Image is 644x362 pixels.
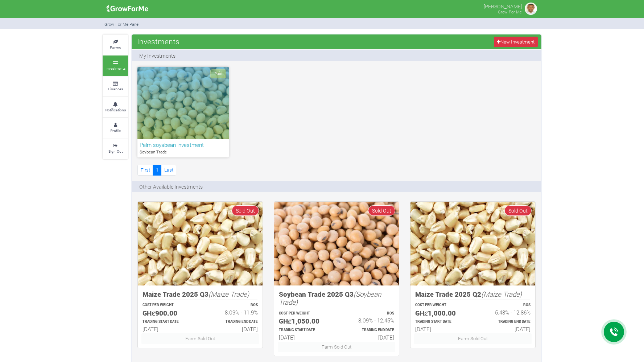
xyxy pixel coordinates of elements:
[368,205,395,216] span: Sold Out
[161,165,176,175] a: Last
[139,183,203,190] p: Other Available Investments
[137,165,153,175] a: First
[504,205,532,216] span: Sold Out
[106,66,125,71] small: Investments
[138,202,263,285] img: growforme image
[524,1,538,16] img: growforme image
[415,326,466,332] h6: [DATE]
[274,202,399,285] img: growforme image
[479,309,531,316] h6: 5.43% - 12.86%
[104,21,140,27] small: Grow For Me Panel
[103,35,128,55] a: Farms
[343,328,394,333] p: Estimated Trading End Date
[103,55,128,75] a: Investments
[279,317,330,325] h5: GHȼ1,050.00
[108,149,123,154] small: Sign Out
[479,303,531,308] p: ROS
[110,128,121,133] small: Profile
[279,328,330,333] p: Estimated Trading Start Date
[143,309,194,317] h5: GHȼ900.00
[105,107,126,112] small: Notifications
[415,303,466,308] p: COST PER WEIGHT
[415,319,466,325] p: Estimated Trading Start Date
[279,311,330,316] p: COST PER WEIGHT
[343,334,394,341] h6: [DATE]
[481,289,522,299] i: (Maize Trade)
[207,326,258,332] h6: [DATE]
[479,319,531,325] p: Estimated Trading End Date
[103,97,128,117] a: Notifications
[143,303,194,308] p: COST PER WEIGHT
[207,303,258,308] p: ROS
[279,289,381,307] i: (Soybean Trade)
[140,149,227,155] p: Soybean Trade
[415,309,466,317] h5: GHȼ1,000.00
[210,69,226,78] span: Paid
[139,52,176,59] p: My Investments
[143,326,194,332] h6: [DATE]
[279,334,330,341] h6: [DATE]
[143,290,258,299] h5: Maize Trade 2025 Q3
[103,139,128,159] a: Sign Out
[232,205,259,216] span: Sold Out
[137,165,176,175] nav: Page Navigation
[494,37,538,47] a: New Investment
[207,319,258,325] p: Estimated Trading End Date
[135,34,181,49] span: Investments
[103,118,128,138] a: Profile
[343,311,394,316] p: ROS
[104,1,151,16] img: growforme image
[108,86,123,91] small: Finances
[110,45,121,50] small: Farms
[479,326,531,332] h6: [DATE]
[209,289,249,299] i: (Maize Trade)
[207,309,258,316] h6: 8.09% - 11.9%
[343,317,394,324] h6: 8.09% - 12.45%
[137,67,229,157] a: Paid Palm soyabean investment Soybean Trade
[415,290,531,299] h5: Maize Trade 2025 Q2
[484,1,522,10] p: [PERSON_NAME]
[498,9,522,15] small: Grow For Me
[279,290,394,307] h5: Soybean Trade 2025 Q3
[143,319,194,325] p: Estimated Trading Start Date
[410,202,535,285] img: growforme image
[140,141,227,148] h6: Palm soyabean investment
[153,165,161,175] a: 1
[103,77,128,96] a: Finances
